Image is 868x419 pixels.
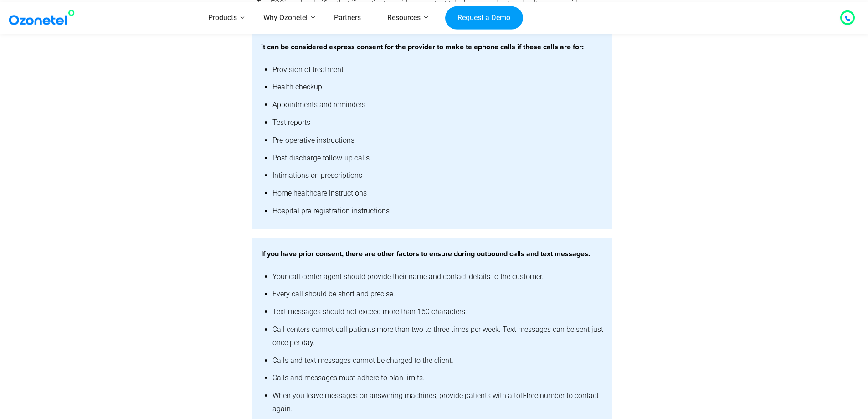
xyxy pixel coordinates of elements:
[272,78,604,96] li: Health checkup
[250,2,321,34] a: Why Ozonetel
[374,2,434,34] a: Resources
[272,303,604,321] li: Text messages should not exceed more than 160 characters.
[445,6,523,30] a: Request a Demo
[321,2,374,34] a: Partners
[272,114,604,132] li: Test reports
[272,321,604,352] li: Call centers cannot call patients more than two to three times per week. Text messages can be sen...
[272,202,604,220] li: Hospital pre-registration instructions
[272,132,604,150] li: Pre-operative instructions
[272,369,604,387] li: Calls and messages must adhere to plan limits.
[261,250,590,258] strong: If you have prior consent, there are other factors to ensure during outbound calls and text messa...
[272,167,604,185] li: Intimations on prescriptions
[272,352,604,370] li: Calls and text messages cannot be charged to the client.
[272,387,604,418] li: When you leave messages on answering machines, provide patients with a toll-free number to contac...
[272,150,604,167] li: Post-discharge follow-up calls
[272,285,604,303] li: Every call should be short and precise.
[272,96,604,114] li: Appointments and reminders
[272,61,604,79] li: Provision of treatment
[195,2,250,34] a: Products
[272,268,604,286] li: Your call center agent should provide their name and contact details to the customer.
[261,43,584,51] strong: it can be considered express consent for the provider to make telephone calls if these calls are ...
[272,185,604,202] li: Home healthcare instructions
